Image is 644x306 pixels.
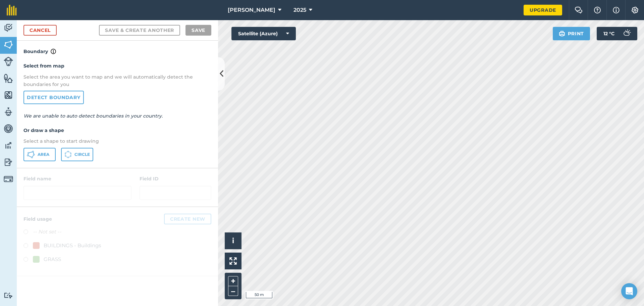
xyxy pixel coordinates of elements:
[4,90,13,100] img: svg+xml;base64,PHN2ZyB4bWxucz0iaHR0cDovL3d3dy53My5vcmcvMjAwMC9zdmciIHdpZHRoPSI1NiIgaGVpZ2h0PSI2MC...
[553,27,590,40] button: Print
[231,27,296,40] button: Satellite (Azure)
[631,7,639,13] img: A cog icon
[4,292,13,299] img: svg+xml;base64,PD94bWwgdmVyc2lvbj0iMS4wIiBlbmNvZGluZz0idXRmLTgiPz4KPCEtLSBHZW5lcmF0b3I6IEFkb2JlIE...
[597,27,637,40] button: 12 °C
[4,23,13,33] img: svg+xml;base64,PD94bWwgdmVyc2lvbj0iMS4wIiBlbmNvZGluZz0idXRmLTgiPz4KPCEtLSBHZW5lcmF0b3I6IEFkb2JlIE...
[620,27,633,40] img: svg+xml;base64,PD94bWwgdmVyc2lvbj0iMS4wIiBlbmNvZGluZz0idXRmLTgiPz4KPCEtLSBHZW5lcmF0b3I6IEFkb2JlIE...
[74,152,90,157] span: Circle
[603,27,614,40] span: 12 ° C
[232,236,234,245] span: i
[524,5,562,15] a: Upgrade
[38,152,49,157] span: Area
[23,25,57,36] a: Cancel
[228,286,238,296] button: –
[613,6,620,14] img: svg+xml;base64,PHN2ZyB4bWxucz0iaHR0cDovL3d3dy53My5vcmcvMjAwMC9zdmciIHdpZHRoPSIxNyIgaGVpZ2h0PSIxNy...
[4,124,13,134] img: svg+xml;base64,PD94bWwgdmVyc2lvbj0iMS4wIiBlbmNvZGluZz0idXRmLTgiPz4KPCEtLSBHZW5lcmF0b3I6IEFkb2JlIE...
[4,140,13,150] img: svg+xml;base64,PD94bWwgdmVyc2lvbj0iMS4wIiBlbmNvZGluZz0idXRmLTgiPz4KPCEtLSBHZW5lcmF0b3I6IEFkb2JlIE...
[229,257,237,265] img: Four arrows, one pointing top left, one top right, one bottom right and the last bottom left
[23,148,56,161] button: Area
[185,25,211,36] button: Save
[4,174,13,184] img: svg+xml;base64,PD94bWwgdmVyc2lvbj0iMS4wIiBlbmNvZGluZz0idXRmLTgiPz4KPCEtLSBHZW5lcmF0b3I6IEFkb2JlIE...
[621,283,637,299] div: Open Intercom Messenger
[4,73,13,83] img: svg+xml;base64,PHN2ZyB4bWxucz0iaHR0cDovL3d3dy53My5vcmcvMjAwMC9zdmciIHdpZHRoPSI1NiIgaGVpZ2h0PSI2MC...
[559,30,565,38] img: svg+xml;base64,PHN2ZyB4bWxucz0iaHR0cDovL3d3dy53My5vcmcvMjAwMC9zdmciIHdpZHRoPSIxOSIgaGVpZ2h0PSIyNC...
[61,148,93,161] button: Circle
[99,25,180,36] button: Save & Create Another
[7,5,17,15] img: fieldmargin Logo
[4,157,13,167] img: svg+xml;base64,PD94bWwgdmVyc2lvbj0iMS4wIiBlbmNvZGluZz0idXRmLTgiPz4KPCEtLSBHZW5lcmF0b3I6IEFkb2JlIE...
[575,7,583,13] img: Two speech bubbles overlapping with the left bubble in the forefront
[4,57,13,66] img: svg+xml;base64,PD94bWwgdmVyc2lvbj0iMS4wIiBlbmNvZGluZz0idXRmLTgiPz4KPCEtLSBHZW5lcmF0b3I6IEFkb2JlIE...
[17,41,218,55] h4: Boundary
[228,276,238,286] button: +
[23,127,211,134] h4: Or draw a shape
[23,137,211,145] p: Select a shape to start drawing
[4,107,13,117] img: svg+xml;base64,PD94bWwgdmVyc2lvbj0iMS4wIiBlbmNvZGluZz0idXRmLTgiPz4KPCEtLSBHZW5lcmF0b3I6IEFkb2JlIE...
[593,7,601,13] img: A question mark icon
[23,73,211,88] p: Select the area you want to map and we will automatically detect the boundaries for you
[23,91,84,104] a: Detect boundary
[225,232,241,249] button: i
[4,40,13,50] img: svg+xml;base64,PHN2ZyB4bWxucz0iaHR0cDovL3d3dy53My5vcmcvMjAwMC9zdmciIHdpZHRoPSI1NiIgaGVpZ2h0PSI2MC...
[23,62,211,70] h4: Select from map
[228,6,275,14] span: [PERSON_NAME]
[293,6,306,14] span: 2025
[51,47,56,55] img: svg+xml;base64,PHN2ZyB4bWxucz0iaHR0cDovL3d3dy53My5vcmcvMjAwMC9zdmciIHdpZHRoPSIxNyIgaGVpZ2h0PSIxNy...
[23,113,163,119] em: We are unable to auto detect boundaries in your country.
